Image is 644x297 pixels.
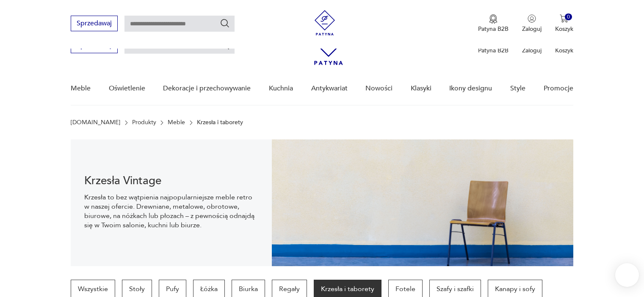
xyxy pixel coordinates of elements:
p: Zaloguj [522,46,542,54]
a: Meble [168,119,185,126]
a: Klasyki [411,72,431,105]
a: Kuchnia [269,72,293,105]
a: Meble [71,72,91,105]
a: Dekoracje i przechowywanie [163,72,251,105]
p: Krzesła to bez wątpienia najpopularniejsze meble retro w naszej ofercie. Drewniane, metalowe, obr... [84,193,258,230]
button: 0Koszyk [555,14,573,33]
a: Produkty [132,119,156,126]
a: Oświetlenie [109,72,145,105]
a: Nowości [365,72,392,105]
div: 0 [565,14,572,21]
p: Patyna B2B [478,25,509,33]
a: [DOMAIN_NAME] [71,119,120,126]
button: Patyna B2B [478,14,509,33]
a: Sprzedawaj [71,21,118,27]
img: Patyna - sklep z meblami i dekoracjami vintage [312,10,337,35]
a: Ikony designu [449,72,492,105]
p: Krzesła i taborety [197,119,243,126]
a: Ikona medaluPatyna B2B [478,14,509,33]
a: Antykwariat [311,72,348,105]
p: Koszyk [555,25,573,33]
p: Koszyk [555,46,573,54]
img: bc88ca9a7f9d98aff7d4658ec262dcea.jpg [272,139,573,266]
button: Sprzedawaj [71,16,118,31]
img: Ikona koszyka [560,14,568,23]
iframe: Smartsupp widget button [615,263,639,287]
img: Ikona medalu [489,14,498,24]
a: Style [510,72,525,105]
button: Szukaj [220,18,230,28]
p: Patyna B2B [478,46,509,54]
p: Zaloguj [522,25,542,33]
a: Sprzedawaj [71,43,118,49]
img: Ikonka użytkownika [528,14,536,23]
h1: Krzesła Vintage [84,176,258,186]
a: Promocje [544,72,573,105]
button: Zaloguj [522,14,542,33]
